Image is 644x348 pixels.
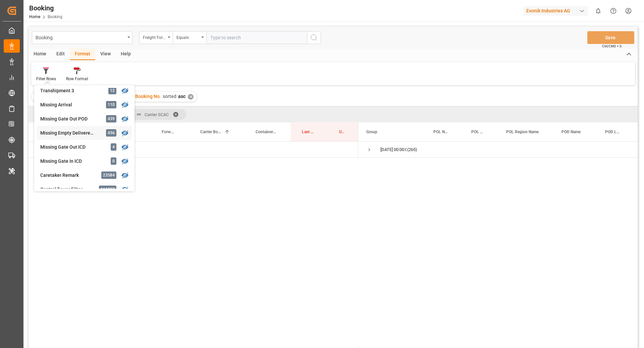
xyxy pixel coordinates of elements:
[108,87,116,94] div: 12
[173,31,206,44] button: open menu
[200,130,221,134] span: Carrier Booking No.
[506,130,539,134] span: POL Region Name
[366,130,377,134] span: Group
[111,143,116,151] div: 4
[433,130,449,134] span: POL Name
[40,101,99,108] div: Missing Arrival
[163,94,176,99] span: sorted
[602,44,622,49] span: Ctrl/CMD + S
[106,129,116,137] div: 456
[29,142,358,158] div: Press SPACE to select this row.
[29,14,40,19] a: Home
[139,31,173,44] button: open menu
[32,31,132,44] button: open menu
[162,130,175,134] span: Forwarder Name
[302,130,314,134] span: Last Opened By
[206,31,307,44] input: Type to search
[95,49,116,60] div: View
[36,33,125,41] div: Booking
[40,144,99,151] div: Missing Gate Out ICD
[99,186,116,193] div: 111837
[561,130,581,134] span: POD Name
[70,49,95,60] div: Format
[591,3,606,18] button: show 0 new notifications
[471,130,484,134] span: POL Locode
[116,49,136,60] div: Help
[380,142,407,157] div: [DATE] 00:00:00
[40,115,99,122] div: Missing Gate Out POD
[176,33,199,41] div: Equals
[119,94,161,99] span: Carrier Booking No.
[51,49,70,60] div: Edit
[106,101,116,108] div: 110
[606,3,621,18] button: Help Center
[178,94,185,99] span: asc
[40,172,99,179] div: Caretaker Remark
[587,31,634,44] button: Save
[40,158,99,165] div: Missing Gate In ICD
[40,186,99,193] div: Control Tower Filter
[66,76,88,82] div: Row Format
[605,130,621,134] span: POD Locode
[106,115,116,122] div: 439
[101,171,116,179] div: 23584
[40,130,99,137] div: Missing Empty Delivered Depot
[29,49,51,60] div: Home
[339,130,344,134] span: Update Last Opened By
[29,3,62,13] div: Booking
[188,94,194,100] div: ✕
[145,112,169,117] span: Carrier SCAC
[524,4,591,17] button: Evonik Industries AG
[111,157,116,165] div: 0
[36,76,56,82] div: Filter Rows
[407,142,417,157] span: (265)
[307,31,321,44] button: search button
[40,87,99,94] div: Transhipment 3
[143,33,166,41] div: Freight Forwarder's Reference No.
[524,6,588,16] div: Evonik Industries AG
[256,130,276,134] span: Container No.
